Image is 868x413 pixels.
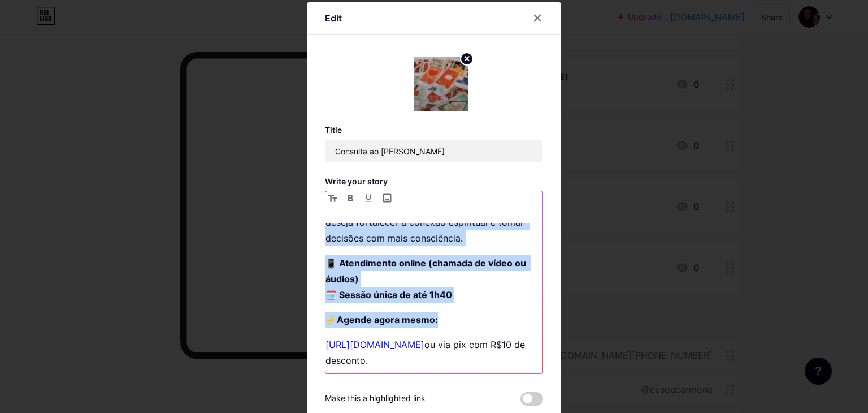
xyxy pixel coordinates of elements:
[325,177,543,186] h3: Write your story
[325,257,528,300] strong: 📱 Atendimento online (chamada de vídeo ou áudios) 🗓️ Sessão única de até 1h40
[414,57,468,111] img: link_thumbnail
[325,392,426,406] div: Make this a highlighted link
[325,11,342,25] div: Edit
[337,314,438,325] strong: Agende agora mesmo:
[325,312,542,328] p: ⚡
[325,337,542,368] p: ou via pix com R$10 de desconto.
[325,125,543,135] h3: Title
[325,140,542,162] input: Title
[325,339,424,350] a: [URL][DOMAIN_NAME]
